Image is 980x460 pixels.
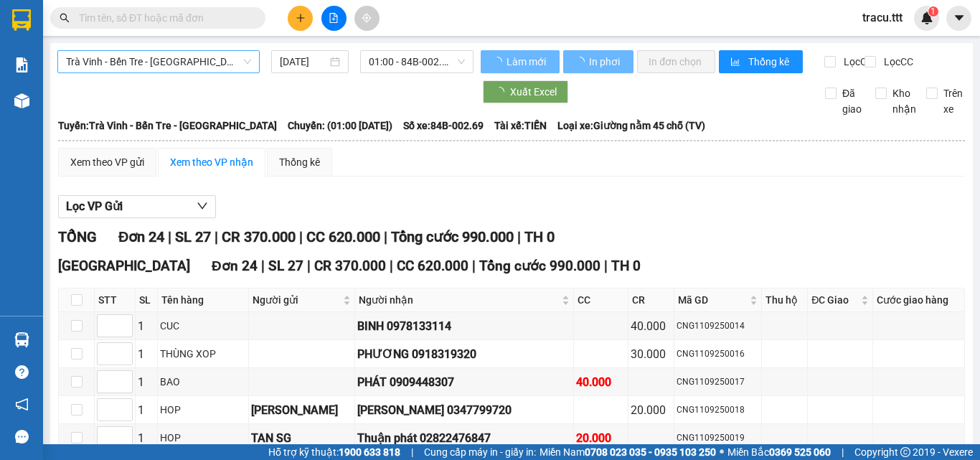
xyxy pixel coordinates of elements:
[95,288,136,312] th: STT
[369,51,465,72] span: 01:00 - 84B-002.69
[197,200,208,212] span: down
[354,6,380,31] button: aim
[12,9,31,31] img: logo-vxr
[160,430,246,446] div: HOP
[14,93,29,108] img: warehouse-icon
[357,429,571,447] div: Thuận phát 02822476847
[631,317,672,335] div: 40.000
[928,6,938,17] sup: 1
[15,365,29,379] span: question-circle
[678,292,746,308] span: Mã GD
[60,13,70,23] span: search
[953,11,966,24] span: caret-down
[674,312,761,340] td: CNG1109250014
[288,118,392,133] span: Chuyến: (01:00 [DATE])
[631,401,672,419] div: 20.000
[576,429,625,447] div: 20.000
[359,292,559,308] span: Người nhận
[589,54,622,70] span: In phơi
[920,11,933,24] img: icon-new-feature
[873,288,965,312] th: Cước giao hàng
[357,373,571,391] div: PHÁT 0909448307
[215,228,218,245] span: |
[720,449,724,455] span: ⚪️
[329,13,339,23] span: file-add
[472,258,476,274] span: |
[261,258,265,274] span: |
[160,374,246,390] div: BAO
[674,340,761,368] td: CNG1109250016
[288,6,313,31] button: plus
[930,6,936,17] span: 1
[604,258,608,274] span: |
[674,424,761,452] td: CNG1109250019
[900,447,910,457] span: copyright
[268,258,303,274] span: SL 27
[58,258,190,274] span: [GEOGRAPHIC_DATA]
[339,446,400,458] strong: 1900 633 818
[677,431,758,445] div: CNG1109250019
[483,80,568,103] button: Xuất Excel
[727,444,831,460] span: Miền Bắc
[160,402,246,418] div: HOP
[15,430,29,443] span: message
[280,54,327,70] input: 12/09/2025
[887,85,922,117] span: Kho nhận
[253,292,340,308] span: Người gửi
[517,228,521,245] span: |
[321,6,347,31] button: file-add
[79,10,248,26] input: Tìm tên, số ĐT hoặc mã đơn
[837,85,867,117] span: Đã giao
[58,195,216,218] button: Lọc VP Gửi
[494,118,547,133] span: Tài xế: TIẾN
[160,318,246,334] div: CUC
[251,401,352,419] div: [PERSON_NAME]
[138,317,155,335] div: 1
[492,57,504,67] span: loading
[168,228,171,245] span: |
[299,228,303,245] span: |
[66,197,123,215] span: Lọc VP Gửi
[175,228,211,245] span: SL 27
[481,50,560,73] button: Làm mới
[628,288,675,312] th: CR
[279,154,320,170] div: Thống kê
[14,332,29,347] img: warehouse-icon
[946,6,971,31] button: caret-down
[296,13,306,23] span: plus
[362,13,372,23] span: aim
[938,85,969,117] span: Trên xe
[357,345,571,363] div: PHƯƠNG 0918319320
[160,346,246,362] div: THÙNG XOP
[307,258,311,274] span: |
[674,396,761,424] td: CNG1109250018
[574,288,628,312] th: CC
[762,288,809,312] th: Thu hộ
[631,345,672,363] div: 30.000
[677,375,758,389] div: CNG1109250017
[611,258,641,274] span: TH 0
[138,373,155,391] div: 1
[397,258,468,274] span: CC 620.000
[14,57,29,72] img: solution-icon
[677,403,758,417] div: CNG1109250018
[424,444,536,460] span: Cung cấp máy in - giấy in:
[851,9,914,27] span: tracu.ttt
[507,54,548,70] span: Làm mới
[118,228,164,245] span: Đơn 24
[411,444,413,460] span: |
[222,228,296,245] span: CR 370.000
[357,317,571,335] div: BINH 0978133114
[878,54,915,70] span: Lọc CC
[58,120,277,131] b: Tuyến: Trà Vinh - Bến Tre - [GEOGRAPHIC_DATA]
[314,258,386,274] span: CR 370.000
[138,401,155,419] div: 1
[842,444,844,460] span: |
[268,444,400,460] span: Hỗ trợ kỹ thuật:
[719,50,803,73] button: bar-chartThống kê
[70,154,144,170] div: Xem theo VP gửi
[306,228,380,245] span: CC 620.000
[677,319,758,333] div: CNG1109250014
[138,345,155,363] div: 1
[391,228,514,245] span: Tổng cước 990.000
